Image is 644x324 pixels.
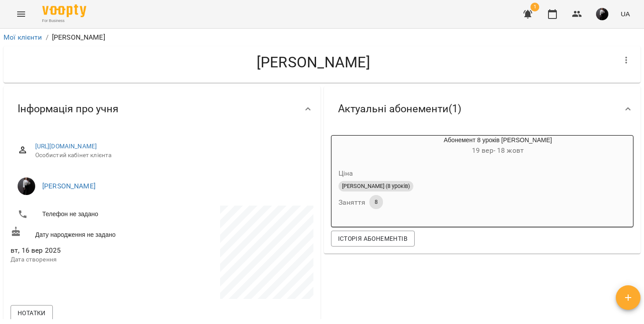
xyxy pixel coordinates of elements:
[472,146,524,155] span: 19 вер - 18 жовт
[42,182,96,190] a: [PERSON_NAME]
[338,233,408,244] span: Історія абонементів
[374,136,622,157] div: Абонемент 8 уроків [PERSON_NAME]
[339,196,366,209] h6: Заняття
[9,225,162,241] div: Дату народження не задано
[338,102,461,116] span: Актуальні абонементи ( 1 )
[621,9,630,18] span: UA
[4,86,320,132] div: Інформація про учня
[46,32,48,43] li: /
[11,206,160,223] li: Телефон не задано
[11,255,160,264] p: Дата створення
[18,177,35,195] img: Анастасія Ніколаєвських
[331,231,415,247] button: Історія абонементів
[339,182,413,190] span: [PERSON_NAME] (8 уроків)
[324,86,641,132] div: Актуальні абонементи(1)
[11,53,616,71] h4: [PERSON_NAME]
[18,102,118,116] span: Інформація про учня
[596,8,608,20] img: 221398f9b76cea843ea066afa9f58774.jpeg
[4,32,640,43] nav: breadcrumb
[331,136,374,157] div: Абонемент 8 уроків Індив Дорослі
[617,6,633,22] button: UA
[35,143,97,150] a: [URL][DOMAIN_NAME]
[42,4,86,17] img: Voopty Logo
[11,305,53,321] button: Нотатки
[369,198,383,206] span: 8
[52,32,105,43] p: [PERSON_NAME]
[530,3,539,11] span: 1
[35,151,306,160] span: Особистий кабінет клієнта
[11,245,160,256] span: вт, 16 вер 2025
[42,18,86,24] span: For Business
[339,167,353,180] h6: Ціна
[11,4,32,25] button: Menu
[4,33,42,41] a: Мої клієнти
[18,308,46,318] span: Нотатки
[331,136,622,220] button: Абонемент 8 уроків [PERSON_NAME]19 вер- 18 жовтЦіна[PERSON_NAME] (8 уроків)Заняття8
